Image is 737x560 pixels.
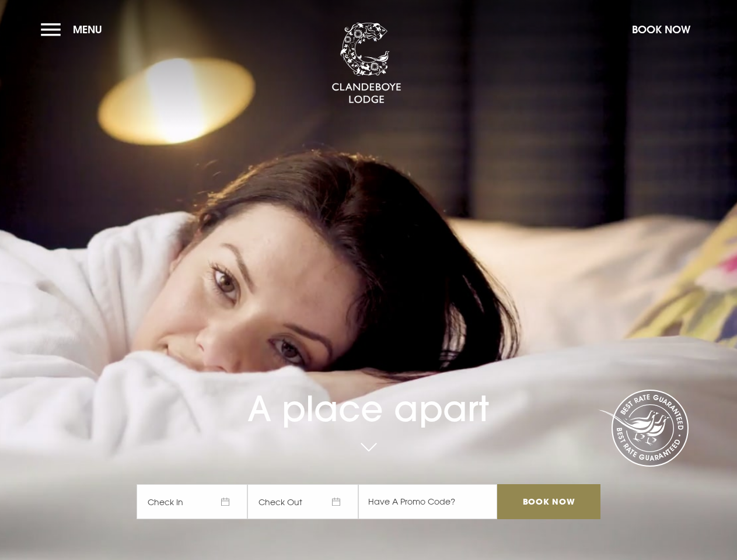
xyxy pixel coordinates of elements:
button: Book Now [626,17,696,42]
span: Check Out [247,484,358,519]
span: Check In [137,484,247,519]
input: Book Now [497,484,600,519]
h1: A place apart [137,353,600,429]
span: Menu [73,23,102,36]
input: Have A Promo Code? [358,484,497,519]
button: Menu [41,17,108,42]
img: Clandeboye Lodge [331,23,401,104]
